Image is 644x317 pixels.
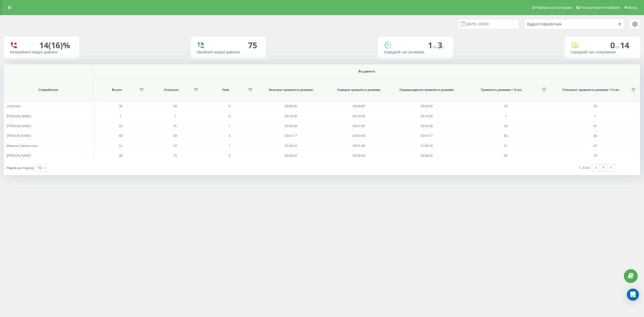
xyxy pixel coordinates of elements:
[610,40,620,51] span: 0
[527,22,587,26] div: Відділ/Співробітник
[615,44,620,50] span: хв
[504,153,507,158] span: 90
[504,124,507,128] span: 50
[384,50,447,54] div: Середній час розмови
[627,289,639,301] div: Open Intercom Messenger
[629,44,631,50] span: c
[7,133,31,138] span: [PERSON_NAME]
[11,88,87,92] span: Співробітник
[39,41,70,50] div: 14 (16)%
[393,151,461,161] td: 00:40:52
[229,114,230,118] span: 0
[579,165,589,170] div: 1 - 6 з 6
[10,50,73,54] div: Неприйняті вхідні дзвінки
[257,121,325,131] td: 00:42:58
[257,131,325,141] td: 00:41:17
[593,153,597,158] span: 75
[553,88,629,92] span: Унікальні, тривалість розмови > Х сек.
[325,121,393,131] td: 00:01:00
[7,114,31,118] span: [PERSON_NAME]
[438,40,444,51] span: 3
[432,44,438,50] span: хв
[7,143,37,148] span: Маленко Валентина
[197,50,260,54] div: Прийняті вхідні дзвінки
[174,114,176,118] span: 1
[393,121,461,131] td: 00:42:58
[257,111,325,121] td: 00:14:39
[248,41,257,50] div: 75
[119,104,123,108] span: 35
[173,124,177,128] span: 41
[7,153,31,158] span: [PERSON_NAME]
[325,131,393,141] td: 00:00:49
[6,166,34,170] span: Рядків на сторінці
[504,143,507,148] span: 51
[325,141,393,150] td: 00:01:28
[593,133,597,138] span: 83
[229,153,230,158] span: 0
[593,124,597,128] span: 41
[330,88,387,92] span: Середня тривалість розмови
[120,114,122,118] span: 1
[173,104,177,108] span: 30
[257,141,325,150] td: 01:09:19
[173,133,177,138] span: 83
[599,164,607,171] a: 1
[257,101,325,111] td: 00:00:00
[504,133,507,138] span: 83
[96,88,138,92] span: Всього
[535,6,572,10] span: Реферальна програма
[229,104,230,108] span: 0
[257,151,325,161] td: 00:40:52
[229,124,230,128] span: 1
[428,40,438,51] span: 1
[229,133,230,138] span: 0
[393,111,461,121] td: 00:14:39
[593,143,597,148] span: 47
[173,143,177,148] span: 47
[205,88,247,92] span: Нові
[571,50,634,54] div: Середній час очікування
[325,101,393,111] td: 00:00:00
[262,88,319,92] span: Загальна тривалість розмови
[442,44,444,50] span: c
[7,104,21,108] span: Unknown
[393,131,461,141] td: 00:41:17
[119,143,123,148] span: 51
[173,153,177,158] span: 75
[393,101,461,111] td: 00:00:00
[620,40,631,51] span: 14
[628,6,637,10] span: Вихід
[7,124,31,128] span: [PERSON_NAME]
[463,88,540,92] span: Тривалість розмови > Х сек.
[150,88,192,92] span: Унікальні
[325,111,393,121] td: 00:14:39
[37,165,42,170] div: 10
[123,69,610,73] span: Всі дзвінки
[119,153,123,158] span: 90
[593,104,597,108] span: 30
[119,133,123,138] span: 83
[325,151,393,161] td: 00:00:44
[393,141,461,150] td: 01:09:19
[594,114,596,118] span: 1
[581,6,620,10] span: Налаштування профілю
[229,143,230,148] span: 1
[505,114,506,118] span: 1
[504,104,507,108] span: 35
[119,124,123,128] span: 50
[398,88,455,92] span: Середньоденна тривалість розмови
